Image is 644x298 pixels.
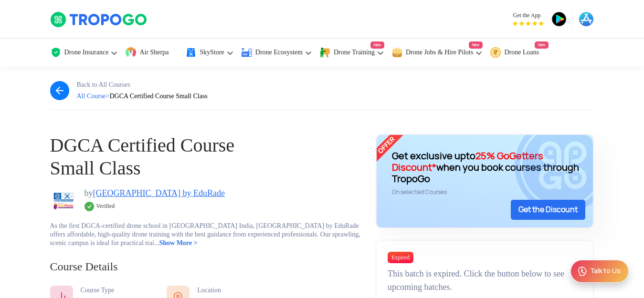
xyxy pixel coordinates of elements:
img: TropoGo Logo [50,11,148,28]
img: ic_playstore.png [551,11,567,27]
span: Drone Training [334,49,375,56]
span: SkyStore [200,49,224,56]
a: Drone LoansNew [490,39,549,67]
a: Drone Ecosystem [241,39,312,67]
a: Drone Jobs & Hire PilotsNew [391,39,483,67]
img: WHATSAPP%20BUSINESS%20LOGO.jpg [50,187,77,214]
div: by [84,187,225,199]
div: As the first DGCA-certified drone school in [GEOGRAPHIC_DATA] India, [GEOGRAPHIC_DATA] by EduRade... [50,214,361,247]
span: Drone Insurance [64,49,109,56]
span: New [469,41,483,49]
a: Drone Insurance [50,39,118,67]
img: ic_appstore.png [579,11,594,27]
div: Location [197,286,227,295]
a: Air Sherpa [125,39,178,67]
div: Course Details [50,259,361,274]
div: Back to All Courses [77,81,208,89]
a: Drone TrainingNew [319,39,384,67]
img: ic_Support.svg [577,266,588,277]
div: Talk to Us [590,267,621,276]
span: Drone Jobs & Hire Pilots [406,49,474,56]
div: On selected Courses [392,188,586,196]
span: All Course [77,92,110,100]
div: This batch is expired. Click the button below to see upcoming batches. [388,267,582,294]
div: Get exclusive upto when you book courses through TropoGo [392,150,586,185]
span: [GEOGRAPHIC_DATA] by EduRade [93,188,225,198]
span: New [370,41,384,49]
span: DGCA Certified Course Small Class [109,92,207,100]
div: Expired [388,252,413,263]
a: SkyStore [185,39,233,67]
img: ic_offer.png [377,135,407,165]
img: bg_card2.png [515,135,593,213]
div: Get the Discount [511,200,585,220]
h1: DGCA Certified Course Small Class [50,134,361,180]
span: Get the App [513,11,544,19]
span: Show More > [159,239,197,247]
span: Drone Loans [504,49,539,56]
div: Verified [84,202,225,211]
img: App Raking [513,21,544,26]
span: Drone Ecosystem [255,49,303,56]
div: Course Type [81,286,115,295]
span: Air Sherpa [139,49,169,56]
span: New [535,41,549,49]
span: > [106,92,110,100]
